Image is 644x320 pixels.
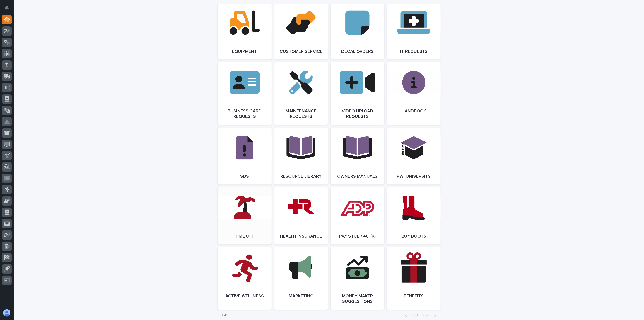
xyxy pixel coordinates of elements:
[421,313,440,318] button: Next
[409,314,419,317] span: Back
[274,128,328,185] a: Resource Library
[218,187,272,245] a: Time Off
[331,2,384,60] a: Decal Orders
[274,187,328,245] a: Health Insurance
[387,187,441,245] a: Buy Boots
[387,2,441,60] a: IT Requests
[274,247,328,310] a: Marketing
[422,314,432,317] span: Next
[331,62,384,125] a: Video Upload Requests
[387,62,441,125] a: Handbook
[218,128,272,185] a: SDS
[2,308,12,318] button: users-avatar
[218,2,272,60] a: Equipment
[218,62,272,125] a: Business Card Requests
[331,128,384,185] a: Owners Manuals
[2,3,12,12] button: Notifications
[6,5,12,13] div: Notifications
[387,247,441,310] a: Benefits
[218,247,272,310] a: Active Wellness
[331,187,384,245] a: Pay Stub / 401(k)
[274,2,328,60] a: Customer Service
[401,313,421,318] button: Back
[331,247,384,310] a: Money Maker Suggestions
[387,128,441,185] a: PWI University
[274,62,328,125] a: Maintenance Requests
